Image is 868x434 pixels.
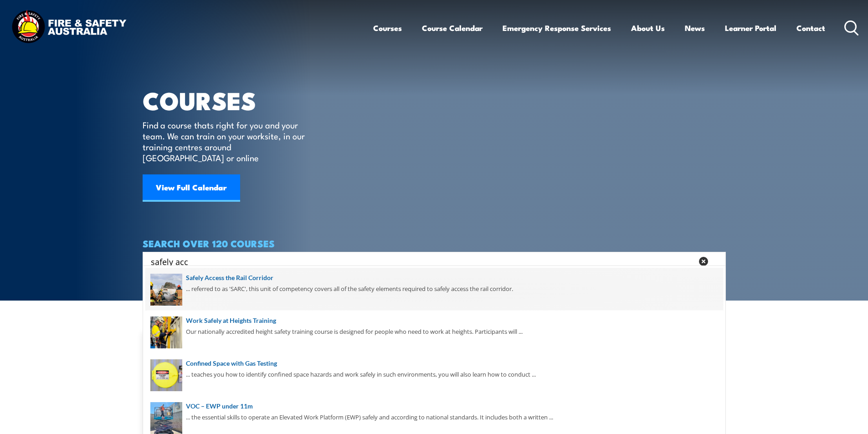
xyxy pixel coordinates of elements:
p: Find a course thats right for you and your team. We can train on your worksite, in our training c... [143,119,309,163]
a: Confined Space with Gas Testing [150,358,718,368]
h1: COURSES [143,89,318,111]
a: Contact [796,16,825,40]
input: Search input [151,255,693,268]
form: Search form [153,255,695,268]
a: Emergency Response Services [503,16,611,40]
a: View Full Calendar [143,174,240,202]
button: Search magnifier button [710,255,723,268]
a: Learner Portal [725,16,776,40]
h4: SEARCH OVER 120 COURSES [143,238,726,248]
a: Safely Access the Rail Corridor [150,273,718,283]
a: Courses [373,16,402,40]
a: VOC – EWP under 11m [150,401,718,411]
a: Work Safely at Heights Training [150,316,718,326]
a: News [685,16,705,40]
a: About Us [631,16,665,40]
a: Course Calendar [422,16,483,40]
